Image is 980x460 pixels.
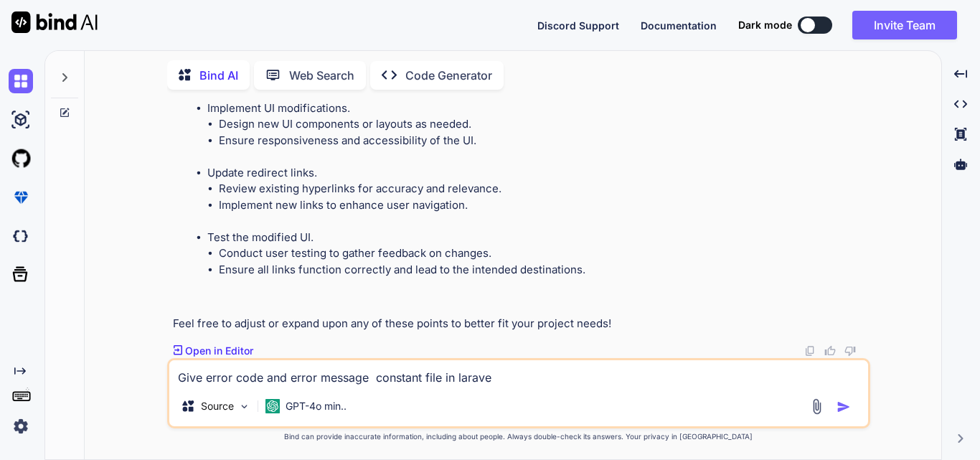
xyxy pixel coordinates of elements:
[207,230,867,294] li: Test the modified UI.
[809,398,825,415] img: attachment
[238,400,250,413] img: Pick Models
[219,181,867,197] li: Review existing hyperlinks for accuracy and relevance.
[207,100,867,165] li: Implement UI modifications.
[537,19,619,32] span: Discord Support
[286,399,347,413] p: GPT-4o min..
[219,262,867,278] li: Ensure all links function correctly and lead to the intended destinations.
[219,245,867,262] li: Conduct user testing to gather feedback on changes.
[844,345,856,357] img: dislike
[11,11,98,33] img: Bind AI
[9,69,33,93] img: chat
[265,399,280,413] img: GPT-4o mini
[185,344,253,358] p: Open in Editor
[405,67,492,84] p: Code Generator
[852,11,957,39] button: Invite Team
[207,165,867,230] li: Update redirect links.
[169,360,868,386] textarea: Give error code and error message constant file in larav
[199,67,238,84] p: Bind AI
[9,185,33,210] img: premium
[9,414,33,438] img: settings
[837,400,851,414] img: icon
[219,197,867,214] li: Implement new links to enhance user navigation.
[804,345,816,357] img: copy
[738,18,792,32] span: Dark mode
[9,146,33,171] img: githubLight
[641,18,717,33] button: Documentation
[219,116,867,133] li: Design new UI components or layouts as needed.
[289,67,354,84] p: Web Search
[167,431,870,442] p: Bind can provide inaccurate information, including about people. Always double-check its answers....
[173,316,867,332] p: Feel free to adjust or expand upon any of these points to better fit your project needs!
[219,133,867,149] li: Ensure responsiveness and accessibility of the UI.
[9,224,33,248] img: darkCloudIdeIcon
[824,345,836,357] img: like
[9,108,33,132] img: ai-studio
[537,18,619,33] button: Discord Support
[641,19,717,32] span: Documentation
[201,399,234,413] p: Source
